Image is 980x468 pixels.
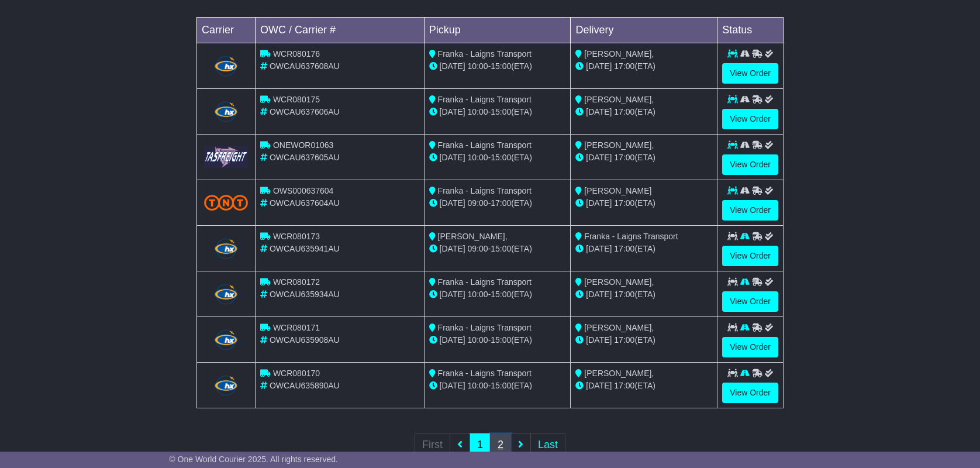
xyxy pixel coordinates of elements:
span: OWCAU635941AU [270,244,340,253]
a: 2 [490,433,511,457]
span: 17:00 [614,198,634,208]
td: OWC / Carrier # [256,18,425,43]
span: 15:00 [491,61,511,71]
span: OWCAU635934AU [270,290,340,299]
td: Delivery [571,18,717,43]
span: Franka - Laigns Transport [438,186,532,195]
span: [DATE] [586,290,612,299]
div: - (ETA) [429,334,566,346]
img: Hunter_Express.png [213,54,239,78]
img: Hunter_Express.png [213,374,239,397]
div: (ETA) [575,60,712,73]
span: [PERSON_NAME] [584,186,651,195]
span: 15:00 [491,244,511,253]
span: Franka - Laigns Transport [438,95,532,104]
div: (ETA) [575,380,712,392]
div: - (ETA) [429,288,566,301]
span: 10:00 [468,61,488,71]
div: - (ETA) [429,152,566,164]
span: 17:00 [491,198,511,208]
span: [DATE] [440,335,465,345]
span: Franka - Laigns Transport [438,369,532,378]
span: 10:00 [468,153,488,162]
span: [DATE] [586,61,612,71]
a: Last [530,433,565,457]
span: [DATE] [440,381,465,390]
span: [DATE] [440,107,465,116]
span: WCR080172 [273,277,320,287]
td: Pickup [424,18,571,43]
img: Hunter_Express.png [213,328,239,352]
span: [DATE] [586,335,612,345]
div: - (ETA) [429,106,566,118]
span: WCR080176 [273,49,320,58]
span: OWCAU635908AU [270,335,340,345]
span: [PERSON_NAME], [584,369,654,378]
a: View Order [722,246,778,266]
span: [PERSON_NAME], [584,95,654,104]
span: [PERSON_NAME], [584,323,654,332]
a: View Order [722,200,778,221]
span: ONEWOR01063 [273,140,333,150]
a: View Order [722,63,778,84]
span: [DATE] [586,244,612,253]
span: WCR080173 [273,232,320,241]
span: [DATE] [586,198,612,208]
span: 10:00 [468,290,488,299]
span: [DATE] [440,198,465,208]
div: (ETA) [575,197,712,209]
span: Franka - Laigns Transport [438,140,532,150]
span: 17:00 [614,335,634,345]
span: [DATE] [440,290,465,299]
div: (ETA) [575,106,712,118]
span: [DATE] [440,244,465,253]
span: OWCAU637605AU [270,153,340,162]
span: © One World Courier 2025. All rights reserved. [169,455,338,464]
img: Hunter_Express.png [213,100,239,123]
span: [DATE] [440,61,465,71]
span: 10:00 [468,335,488,345]
a: View Order [722,154,778,175]
span: OWCAU637604AU [270,198,340,208]
span: [PERSON_NAME], [584,49,654,58]
span: [PERSON_NAME], [584,277,654,287]
span: 17:00 [614,153,634,162]
div: (ETA) [575,152,712,164]
span: 17:00 [614,107,634,116]
td: Status [717,18,784,43]
img: GetCarrierServiceLogo [204,146,248,168]
span: [DATE] [440,153,465,162]
a: View Order [722,337,778,357]
span: OWS000637604 [273,186,334,195]
div: (ETA) [575,288,712,301]
span: 10:00 [468,107,488,116]
span: 15:00 [491,153,511,162]
span: WCR080171 [273,323,320,332]
span: 15:00 [491,290,511,299]
span: WCR080170 [273,369,320,378]
span: [PERSON_NAME], [438,232,508,241]
span: WCR080175 [273,95,320,104]
span: 17:00 [614,244,634,253]
span: [DATE] [586,107,612,116]
img: Hunter_Express.png [213,237,239,260]
div: (ETA) [575,243,712,255]
img: Hunter_Express.png [213,283,239,306]
div: - (ETA) [429,243,566,255]
span: [PERSON_NAME], [584,140,654,150]
span: Franka - Laigns Transport [438,49,532,58]
span: 17:00 [614,61,634,71]
a: 1 [470,433,491,457]
span: 15:00 [491,335,511,345]
span: 17:00 [614,381,634,390]
div: - (ETA) [429,197,566,209]
div: - (ETA) [429,380,566,392]
span: Franka - Laigns Transport [438,323,532,332]
a: View Order [722,383,778,403]
div: - (ETA) [429,60,566,73]
a: View Order [722,109,778,129]
span: [DATE] [586,381,612,390]
span: 17:00 [614,290,634,299]
span: 15:00 [491,107,511,116]
span: [DATE] [586,153,612,162]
